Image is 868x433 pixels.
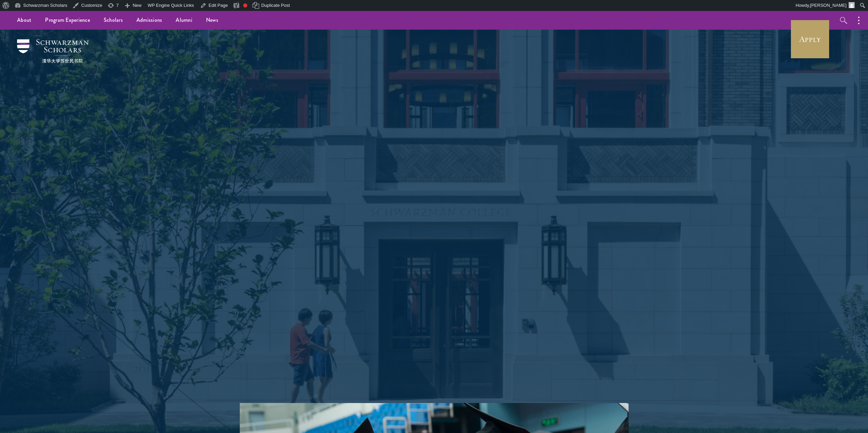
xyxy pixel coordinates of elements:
img: Schwarzman Scholars [17,39,89,63]
p: Schwarzman Scholars is a prestigious one-year, fully funded master’s program in global affairs at... [311,206,557,287]
span: [PERSON_NAME] [810,3,847,8]
div: Focus keyphrase not set [243,3,247,7]
a: Apply [791,20,829,58]
a: Scholars [97,11,130,30]
a: Program Experience [38,11,97,30]
a: About [10,11,38,30]
a: Admissions [130,11,169,30]
a: News [199,11,225,30]
a: Alumni [169,11,199,30]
